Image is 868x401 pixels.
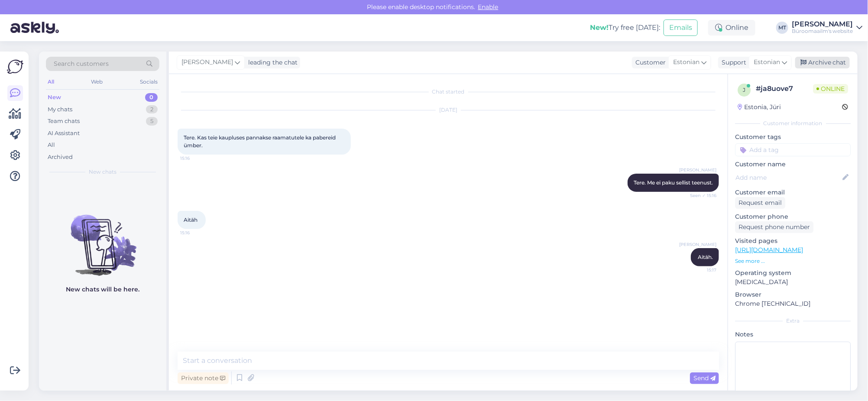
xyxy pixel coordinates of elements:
p: Notes [735,330,851,339]
div: All [46,76,56,87]
span: Online [813,84,848,94]
div: [PERSON_NAME] [792,21,853,28]
span: Estonian [754,58,780,67]
button: Emails [664,19,698,36]
b: New! [590,23,609,32]
div: Extra [735,317,851,325]
div: My chats [48,105,72,114]
img: No chats [39,199,166,277]
span: Tere. Kas teie kaupluses pannakse raamatutele ka pabereid ümber. [184,134,337,149]
p: Customer phone [735,212,851,221]
div: Online [708,20,755,36]
span: [PERSON_NAME] [679,167,716,173]
span: Estonian [673,58,700,67]
div: Customer [632,58,666,67]
span: 15:17 [684,267,716,273]
div: All [48,141,55,149]
div: 5 [146,117,158,126]
input: Add a tag [735,143,851,156]
p: See more ... [735,257,851,265]
div: leading the chat [245,58,298,67]
div: Support [718,58,746,67]
span: Seen ✓ 15:16 [684,192,716,199]
p: New chats will be here. [66,285,139,294]
div: Estonia, Jüri [738,103,781,112]
p: Customer email [735,188,851,197]
span: [PERSON_NAME] [679,241,716,248]
div: 0 [145,93,158,102]
span: Send [693,374,716,382]
p: Browser [735,290,851,299]
div: Request email [735,197,785,209]
div: AI Assistant [48,129,80,138]
div: # ja8uove7 [756,84,813,94]
div: Socials [138,76,159,87]
input: Add name [735,173,841,182]
img: Askly Logo [7,58,23,75]
div: Customer information [735,120,851,127]
div: Team chats [48,117,80,126]
div: 2 [146,105,158,114]
div: New [48,93,61,102]
span: Enable [476,3,501,11]
div: Private note [178,372,229,384]
div: Archive chat [795,57,850,68]
div: Archived [48,153,73,162]
span: [PERSON_NAME] [181,58,233,67]
span: 15:16 [180,155,213,162]
p: [MEDICAL_DATA] [735,278,851,287]
p: Visited pages [735,236,851,246]
p: Operating system [735,268,851,278]
p: Customer name [735,160,851,169]
span: Search customers [54,59,109,68]
div: Chat started [178,88,719,96]
div: Request phone number [735,221,813,233]
span: Aitäh. [698,254,713,260]
span: Tere. Me ei paku sellist teenust. [634,179,713,186]
span: 15:16 [180,230,213,236]
p: Chrome [TECHNICAL_ID] [735,299,851,308]
a: [PERSON_NAME]Büroomaailm's website [792,21,863,35]
a: [URL][DOMAIN_NAME] [735,246,803,254]
div: MT [776,22,788,34]
div: [DATE] [178,106,719,114]
div: Try free [DATE]: [590,23,660,33]
div: Büroomaailm's website [792,28,853,35]
span: New chats [89,168,117,176]
span: j [743,87,745,93]
div: Web [90,76,105,87]
p: Customer tags [735,133,851,142]
span: Aitäh [184,217,198,223]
